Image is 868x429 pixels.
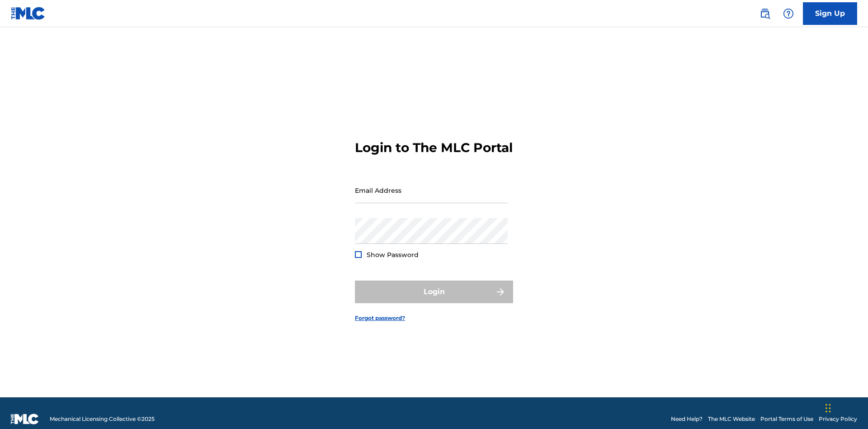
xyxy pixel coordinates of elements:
[671,415,703,423] a: Need Help?
[783,8,794,19] img: help
[367,251,419,259] span: Show Password
[756,5,774,23] a: Public Search
[819,415,857,423] a: Privacy Policy
[355,314,405,322] a: Forgot password?
[355,140,513,156] h3: Login to The MLC Portal
[50,415,155,423] span: Mechanical Licensing Collective © 2025
[11,414,39,424] img: logo
[826,395,831,422] div: Drag
[759,8,770,19] img: search
[708,415,755,423] a: The MLC Website
[823,386,868,429] iframe: Chat Widget
[11,7,46,20] img: MLC Logo
[779,5,797,23] div: Help
[803,2,857,25] a: Sign Up
[760,415,813,423] a: Portal Terms of Use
